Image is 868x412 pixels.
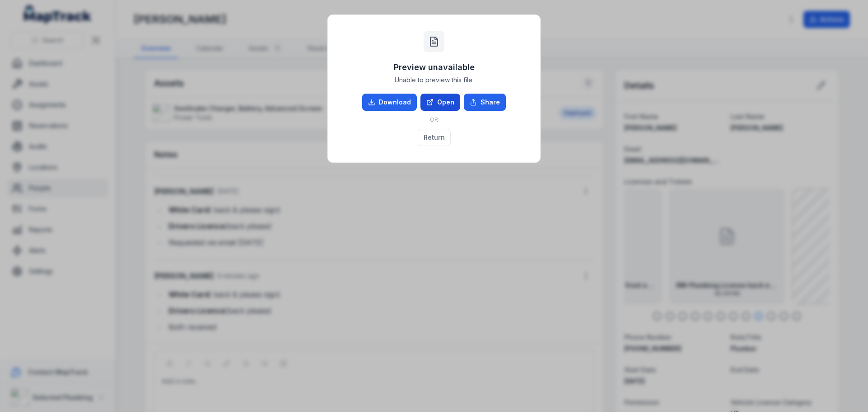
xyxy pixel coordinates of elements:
[395,76,474,85] span: Unable to preview this file.
[464,94,506,111] button: Share
[362,94,417,111] a: Download
[418,129,451,146] button: Return
[420,94,460,111] a: Open
[362,111,506,129] div: OR
[394,61,475,74] h3: Preview unavailable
